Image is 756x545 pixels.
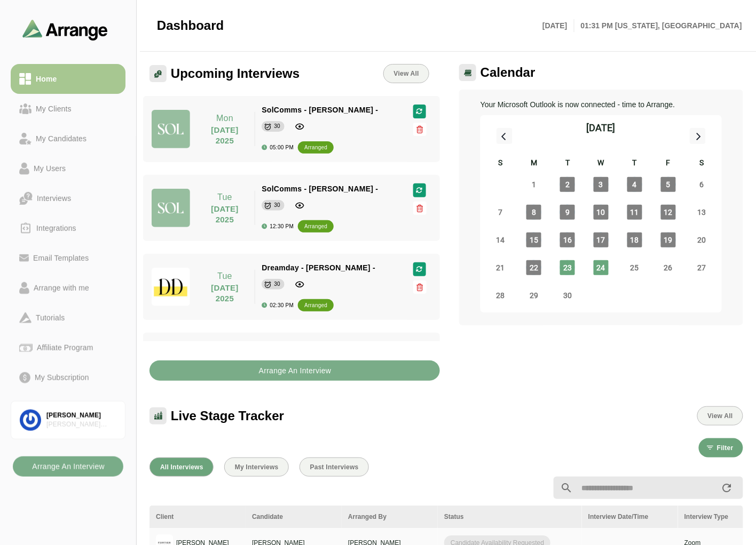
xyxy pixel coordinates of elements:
[481,65,535,81] span: Calendar
[31,311,69,324] div: Tutorials
[695,233,710,247] span: Saturday, September 20, 2025
[300,458,369,477] button: Past Interviews
[31,456,105,477] b: Arrange An Interview
[160,463,203,471] span: All Interviews
[11,64,125,94] a: Home
[618,157,651,171] div: T
[171,408,284,424] span: Live Stage Tracker
[11,213,125,243] a: Integrations
[11,303,125,333] a: Tutorials
[262,302,294,308] div: 02:30 PM
[149,458,214,477] button: All Interviews
[11,124,125,154] a: My Candidates
[274,279,280,290] div: 30
[156,512,239,522] div: Client
[29,162,70,175] div: My Users
[588,512,672,522] div: Interview Date/Time
[310,463,359,471] span: Past Interviews
[152,268,190,306] img: dreamdayla_logo.jpg
[697,406,743,426] button: View All
[258,360,332,381] b: Arrange An Interview
[304,142,327,153] div: arranged
[542,19,574,32] p: [DATE]
[493,288,508,303] span: Sunday, September 28, 2025
[31,73,61,85] div: Home
[11,154,125,183] a: My Users
[594,177,609,192] span: Wednesday, September 3, 2025
[444,512,576,522] div: Status
[716,444,734,452] span: Filter
[695,260,710,275] span: Saturday, September 27, 2025
[481,98,722,111] p: Your Microsoft Outlook is now connected - time to Arrange.
[157,18,224,34] span: Dashboard
[29,282,93,294] div: Arrange with me
[695,205,710,220] span: Saturday, September 13, 2025
[262,185,378,193] span: SolComms - [PERSON_NAME] -
[685,157,719,171] div: S
[383,64,429,83] a: View All
[234,463,279,471] span: My Interviews
[721,482,734,494] i: appended action
[526,288,541,303] span: Monday, September 29, 2025
[33,341,97,354] div: Affiliate Program
[627,205,642,220] span: Thursday, September 11, 2025
[274,121,280,132] div: 30
[262,106,378,114] span: SolComms - [PERSON_NAME] -
[152,110,190,148] img: solcomms_logo.jpg
[201,204,249,225] p: [DATE] 2025
[149,360,440,381] button: Arrange An Interview
[46,420,116,429] div: [PERSON_NAME] Associates
[22,19,108,40] img: arrangeai-name-small-logo.4d2b8aee.svg
[493,205,508,220] span: Sunday, September 7, 2025
[661,260,676,275] span: Friday, September 26, 2025
[262,223,294,229] div: 12:30 PM
[304,221,327,232] div: arranged
[551,157,585,171] div: T
[201,270,249,283] p: Tue
[224,458,289,477] button: My Interviews
[560,177,575,192] span: Tuesday, September 2, 2025
[594,205,609,220] span: Wednesday, September 10, 2025
[627,177,642,192] span: Thursday, September 4, 2025
[651,157,685,171] div: F
[274,200,280,211] div: 30
[11,401,125,439] a: [PERSON_NAME][PERSON_NAME] Associates
[493,233,508,247] span: Sunday, September 14, 2025
[201,191,249,204] p: Tue
[31,132,91,145] div: My Candidates
[594,233,609,247] span: Wednesday, September 17, 2025
[526,260,541,275] span: Monday, September 22, 2025
[152,189,190,227] img: solcomms_logo.jpg
[627,233,642,247] span: Thursday, September 18, 2025
[13,456,123,477] button: Arrange An Interview
[11,363,125,392] a: My Subscription
[11,273,125,303] a: Arrange with me
[627,260,642,275] span: Thursday, September 25, 2025
[262,263,375,272] span: Dreamday - [PERSON_NAME] -
[585,157,618,171] div: W
[574,19,742,32] p: 01:31 PM [US_STATE], [GEOGRAPHIC_DATA]
[348,512,431,522] div: Arranged By
[526,233,541,247] span: Monday, September 15, 2025
[11,243,125,273] a: Email Templates
[493,260,508,275] span: Sunday, September 21, 2025
[11,333,125,363] a: Affiliate Program
[560,260,575,275] span: Tuesday, September 23, 2025
[560,233,575,247] span: Tuesday, September 16, 2025
[587,121,616,135] div: [DATE]
[560,205,575,220] span: Tuesday, September 9, 2025
[594,260,609,275] span: Wednesday, September 24, 2025
[560,288,575,303] span: Tuesday, September 30, 2025
[661,233,676,247] span: Friday, September 19, 2025
[517,157,551,171] div: M
[29,252,93,265] div: Email Templates
[201,125,249,146] p: [DATE] 2025
[304,300,327,311] div: arranged
[252,512,335,522] div: Candidate
[661,205,676,220] span: Friday, September 12, 2025
[699,438,743,458] button: Filter
[33,192,75,205] div: Interviews
[526,177,541,192] span: Monday, September 1, 2025
[201,112,249,125] p: Mon
[707,412,733,420] span: View All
